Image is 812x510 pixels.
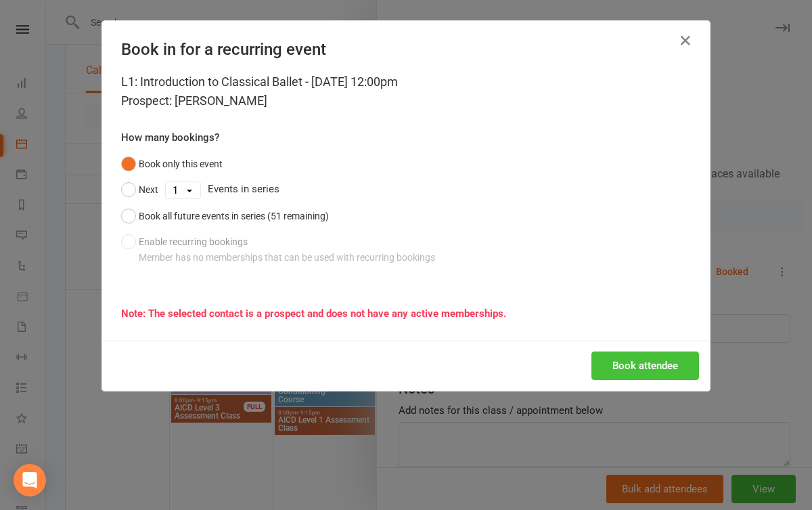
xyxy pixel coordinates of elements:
[121,305,691,322] div: Note: The selected contact is a prospect and does not have any active memberships.
[121,72,691,110] div: L1: Introduction to Classical Ballet - [DATE] 12:00pm Prospect: [PERSON_NAME]
[591,352,699,380] button: Book attendee
[121,129,219,146] label: How many bookings?
[121,151,223,177] button: Book only this event
[121,203,329,229] button: Book all future events in series (51 remaining)
[121,177,691,203] div: Events in series
[139,209,329,224] div: Book all future events in series (51 remaining)
[121,177,158,203] button: Next
[675,30,696,51] button: Close
[121,40,691,59] h4: Book in for a recurring event
[14,464,46,496] div: Open Intercom Messenger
